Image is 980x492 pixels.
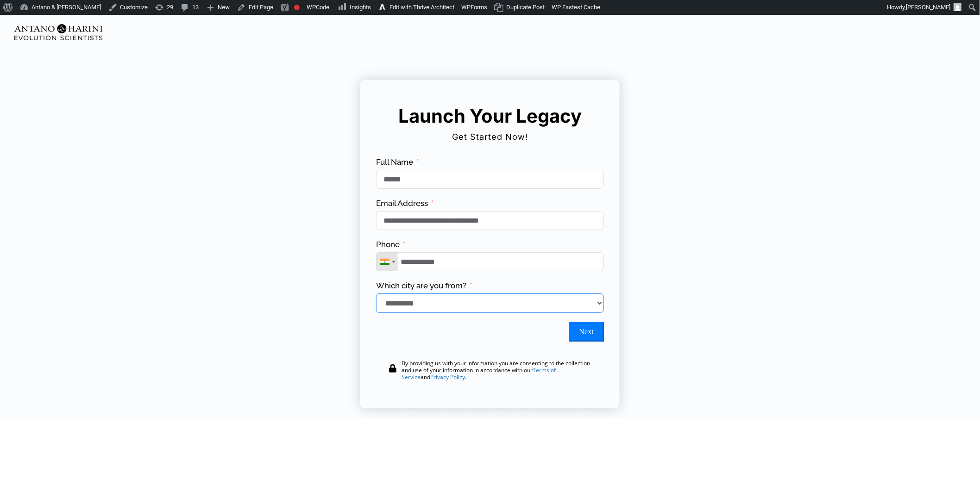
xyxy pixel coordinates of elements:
select: Which city are you from? [376,293,604,313]
a: Terms of Service [402,366,556,381]
label: Which city are you from? [376,280,472,291]
input: Phone [376,252,604,271]
a: Privacy Policy [430,373,465,381]
div: Telephone country code [377,253,398,271]
span: Insights [350,4,371,11]
label: Full Name [376,157,419,168]
h5: Launch Your Legacy [393,105,587,128]
img: Evolution-Scientist (2) [10,19,107,45]
h2: Get Started Now! [375,129,605,145]
label: Email Address [376,198,434,209]
div: By providing us with your information you are consenting to the collection and use of your inform... [402,360,596,380]
div: Focus keyphrase not set [294,5,300,10]
input: Email Address [376,211,604,230]
span: [PERSON_NAME] [906,4,951,11]
label: Phone [376,239,406,250]
button: Next [569,322,604,342]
